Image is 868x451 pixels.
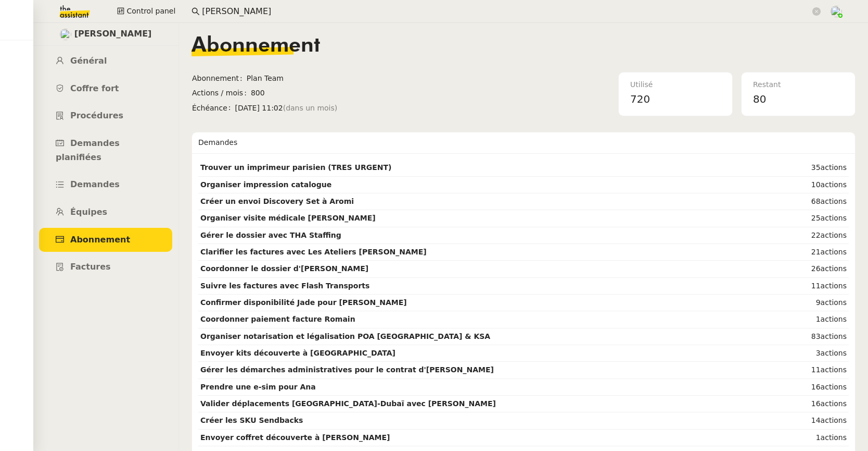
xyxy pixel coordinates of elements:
[39,200,172,225] a: Équipes
[831,6,842,17] img: users%2FNTfmycKsCFdqp6LX6USf2FmuPJo2%2Favatar%2Fprofile-pic%20(1).png
[111,4,182,19] button: Control panel
[778,278,849,295] td: 11
[39,131,172,169] a: Demandes planifiées
[821,349,847,357] span: actions
[821,231,847,239] span: actions
[200,214,376,222] strong: Organiser visite médicale [PERSON_NAME]
[200,365,494,374] strong: Gérer les démarches administratives pour le contrat d'[PERSON_NAME]
[200,298,407,307] strong: Confirmer disponibilité Jade pour [PERSON_NAME]
[202,5,810,19] input: Rechercher
[200,163,391,172] strong: Trouver un imprimeur parisien (TRES URGENT)
[821,248,847,256] span: actions
[192,102,235,114] span: Échéance
[778,177,849,193] td: 10
[821,298,847,307] span: actions
[39,49,172,74] a: Général
[200,349,395,357] strong: Envoyer kits découverte à [GEOGRAPHIC_DATA]
[778,295,849,311] td: 9
[778,227,849,244] td: 22
[126,5,175,17] span: Control panel
[200,197,354,205] strong: Créer un envoi Discovery Set à Aromi
[778,244,849,261] td: 21
[200,383,316,391] strong: Prendre une e-sim pour Ana
[778,430,849,446] td: 1
[778,328,849,345] td: 83
[39,173,172,197] a: Demandes
[821,197,847,205] span: actions
[70,56,107,66] span: Général
[778,210,849,227] td: 25
[200,282,369,290] strong: Suivre les factures avec Flash Transports
[630,93,650,105] span: 720
[778,412,849,429] td: 14
[200,433,390,442] strong: Envoyer coffret découverte à [PERSON_NAME]
[251,87,457,99] span: 800
[70,262,111,272] span: Factures
[39,104,172,128] a: Procédures
[821,399,847,408] span: actions
[778,345,849,362] td: 3
[247,72,457,84] span: Plan Team
[70,111,123,120] span: Procédures
[192,72,247,84] span: Abonnement
[200,264,368,273] strong: Coordonner le dossier d'[PERSON_NAME]
[235,102,457,114] span: [DATE] 11:02
[821,416,847,424] span: actions
[778,160,849,176] td: 35
[200,416,303,424] strong: Créer les SKU Sendbacks
[753,79,844,91] div: Restant
[821,163,847,172] span: actions
[778,396,849,412] td: 16
[70,83,119,93] span: Coffre fort
[778,311,849,328] td: 1
[200,180,331,189] strong: Organiser impression catalogue
[821,214,847,222] span: actions
[821,332,847,340] span: actions
[60,29,71,40] img: users%2Fjeuj7FhI7bYLyCU6UIN9LElSS4x1%2Favatar%2F1678820456145.jpeg
[70,179,120,189] span: Demandes
[821,433,847,442] span: actions
[283,102,338,114] span: (dans un mois)
[70,207,107,217] span: Équipes
[200,248,427,256] strong: Clarifier les factures avec Les Ateliers [PERSON_NAME]
[200,332,490,340] strong: Organiser notarisation et légalisation POA [GEOGRAPHIC_DATA] & KSA
[821,383,847,391] span: actions
[630,79,721,91] div: Utilisé
[200,231,341,239] strong: Gérer le dossier avec THA Staffing
[778,261,849,277] td: 26
[192,35,320,56] span: Abonnement
[192,87,251,99] span: Actions / mois
[198,132,849,153] div: Demandes
[778,379,849,396] td: 16
[821,365,847,374] span: actions
[200,399,496,408] strong: Valider déplacements [GEOGRAPHIC_DATA]-Dubaï avec [PERSON_NAME]
[753,93,766,105] span: 80
[821,282,847,290] span: actions
[56,138,120,162] span: Demandes planifiées
[74,27,152,41] span: [PERSON_NAME]
[70,235,130,245] span: Abonnement
[200,315,355,323] strong: Coordonner paiement facture Romain
[821,315,847,323] span: actions
[39,228,172,252] a: Abonnement
[778,362,849,379] td: 11
[39,77,172,101] a: Coffre fort
[821,180,847,189] span: actions
[778,193,849,210] td: 68
[821,264,847,273] span: actions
